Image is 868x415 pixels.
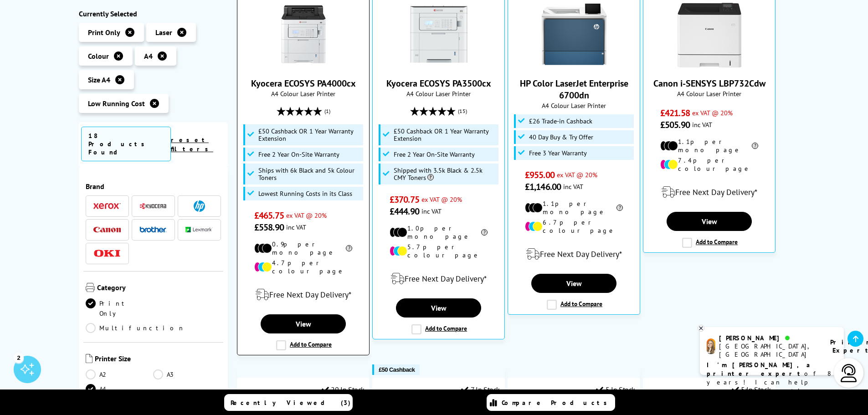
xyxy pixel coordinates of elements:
img: HP [194,200,205,212]
label: Add to Compare [411,324,467,334]
span: ex VAT @ 20% [286,211,327,220]
div: modal_delivery [377,266,500,292]
span: A4 Colour Laser Printer [377,89,500,98]
span: 18 Products Found [81,127,171,161]
span: £558.90 [254,221,284,233]
p: of 8 years! I can help you choose the right product [707,361,837,404]
li: 1.0p per mono page [390,224,488,241]
span: Low Running Cost [88,99,145,108]
span: inc VAT [692,120,712,129]
span: ex VAT @ 20% [692,108,733,117]
span: Category [97,283,221,294]
a: View [531,274,616,293]
div: [GEOGRAPHIC_DATA], [GEOGRAPHIC_DATA] [719,342,819,359]
div: 2 [14,353,24,363]
a: Xerox [93,200,121,212]
div: [PERSON_NAME] [719,334,819,342]
span: Ships with 6k Black and 5k Colour Toners [258,167,361,181]
span: £955.00 [525,169,555,181]
span: Recently Viewed (3) [231,399,351,407]
img: Printer Size [86,354,92,363]
li: 4.7p per colour page [254,259,352,275]
span: £50 Cashback [379,366,415,373]
a: OKI [93,248,121,259]
a: HP Color LaserJet Enterprise 6700dn [520,77,628,101]
a: HP Color LaserJet Enterprise 6700dn [540,61,608,70]
a: Canon i-SENSYS LBP732Cdw [653,77,765,89]
img: Lexmark [185,227,213,233]
button: £50 Cashback [372,364,419,375]
a: A2 [86,369,154,379]
div: modal_delivery [648,179,770,205]
span: £505.90 [660,119,690,131]
img: Brother [139,226,167,233]
a: Multifunction [86,323,185,333]
img: Canon [93,227,121,233]
span: A4 Colour Laser Printer [513,101,635,110]
img: Kyocera [139,203,167,210]
span: £465.75 [254,210,284,221]
span: £26 Trade-in Cashback [529,118,592,125]
span: Lowest Running Costs in its Class [258,190,352,197]
a: View [261,314,345,333]
span: Free 2 Year On-Site Warranty [394,151,475,158]
img: OKI [93,250,121,257]
a: Brother [139,224,167,236]
a: Kyocera ECOSYS PA3500cx [405,61,473,70]
a: A3 [153,369,221,379]
span: £370.75 [390,194,419,205]
a: HP [185,200,213,212]
span: £50 Cashback OR 1 Year Warranty Extension [394,128,497,142]
div: modal_delivery [242,282,365,307]
span: Compare Products [502,399,612,407]
span: A4 [144,51,153,61]
span: Size A4 [88,75,110,84]
label: Add to Compare [547,300,602,310]
b: I'm [PERSON_NAME], a printer expert [707,361,813,378]
span: Printer Size [95,354,221,365]
li: 1.1p per mono page [525,200,623,216]
a: Lexmark [185,224,213,236]
div: Currently Selected [79,9,228,18]
span: 40 Day Buy & Try Offer [529,133,593,141]
span: Shipped with 3.5k Black & 2.5k CMY Toners [394,167,497,181]
span: inc VAT [421,207,442,215]
li: 0.9p per mono page [254,240,352,256]
div: 20 In Stock [322,385,365,394]
a: Canon [93,224,121,236]
img: user-headset-light.svg [840,364,858,382]
img: Category [86,283,95,292]
span: £1,146.00 [525,181,561,193]
span: ex VAT @ 20% [557,170,597,179]
a: View [396,298,481,318]
span: Brand [86,182,221,191]
span: (15) [458,102,467,120]
span: Free 2 Year On-Site Warranty [258,151,339,158]
a: reset filters [171,136,213,153]
a: A4 [86,384,154,394]
span: £421.58 [660,107,690,119]
div: modal_delivery [513,241,635,267]
a: Compare Products [487,394,615,411]
a: Kyocera [139,200,167,212]
span: inc VAT [563,182,583,191]
a: Kyocera ECOSYS PA4000cx [251,77,356,89]
label: Add to Compare [276,340,332,350]
span: inc VAT [286,223,306,231]
div: 5 In Stock [596,385,635,394]
span: £444.90 [390,205,419,217]
a: Recently Viewed (3) [224,394,353,411]
a: Kyocera ECOSYS PA3500cx [386,77,491,89]
span: (1) [324,102,330,120]
span: Free 3 Year Warranty [529,149,587,157]
img: amy-livechat.png [707,338,715,354]
div: 7 In Stock [461,385,500,394]
a: Canon i-SENSYS LBP732Cdw [675,61,744,70]
li: 7.4p per colour page [660,156,758,173]
li: 5.7p per colour page [390,243,488,259]
span: Laser [155,28,172,37]
span: Colour [88,51,109,61]
a: View [667,212,751,231]
label: Add to Compare [682,238,738,248]
span: £50 Cashback OR 1 Year Warranty Extension [258,128,361,142]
